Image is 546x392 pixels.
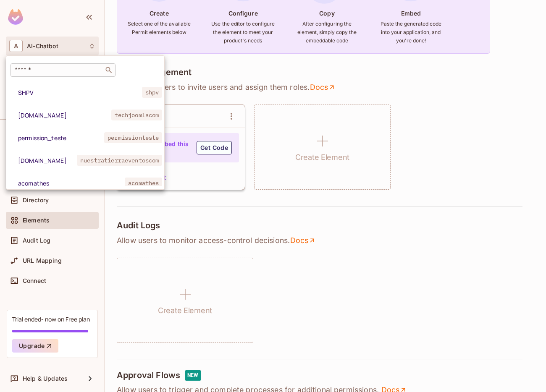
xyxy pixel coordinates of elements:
[104,132,162,143] span: permissionteste
[125,178,162,188] span: acomathes
[18,179,125,187] span: acomathes
[77,155,162,166] span: nuestratierraeventoscom
[18,134,104,142] span: permission_teste
[111,110,163,120] span: techjoomlacom
[18,89,142,97] span: SHPV
[142,87,163,98] span: shpv
[18,157,77,165] span: [DOMAIN_NAME]
[18,111,111,119] span: [DOMAIN_NAME]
